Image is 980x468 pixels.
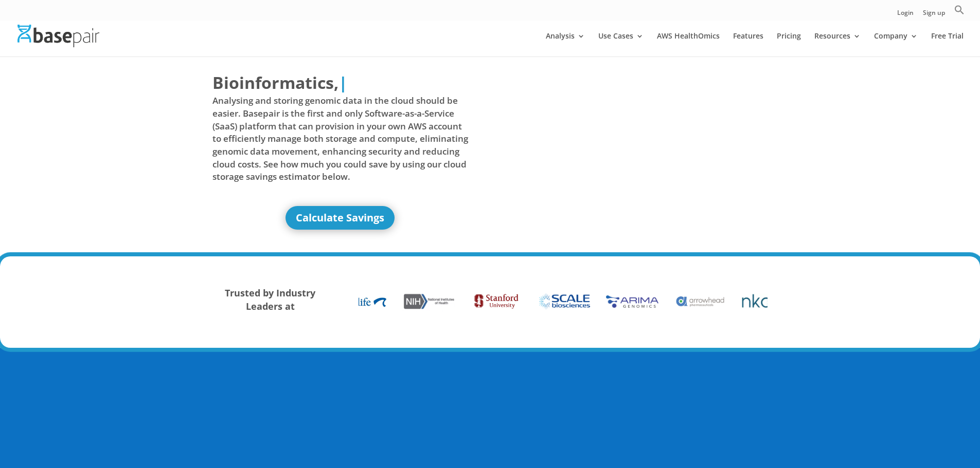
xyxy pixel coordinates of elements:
[498,71,754,215] iframe: Basepair - NGS Analysis Simplified
[17,25,99,47] img: Basepair
[777,32,801,57] a: Pricing
[954,5,965,21] a: Search Icon Link
[338,71,348,93] span: |
[733,32,763,57] a: Features
[814,32,861,57] a: Resources
[931,32,964,57] a: Free Trial
[286,206,395,230] a: Calculate Savings
[212,71,338,95] span: Bioinformatics,
[923,10,945,21] a: Sign up
[546,32,585,57] a: Analysis
[598,32,644,57] a: Use Cases
[212,95,469,183] span: Analysing and storing genomic data in the cloud should be easier. Basepair is the first and only ...
[897,10,914,21] a: Login
[874,32,918,57] a: Company
[225,287,315,312] strong: Trusted by Industry Leaders at
[954,5,965,15] svg: Search
[657,32,720,57] a: AWS HealthOmics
